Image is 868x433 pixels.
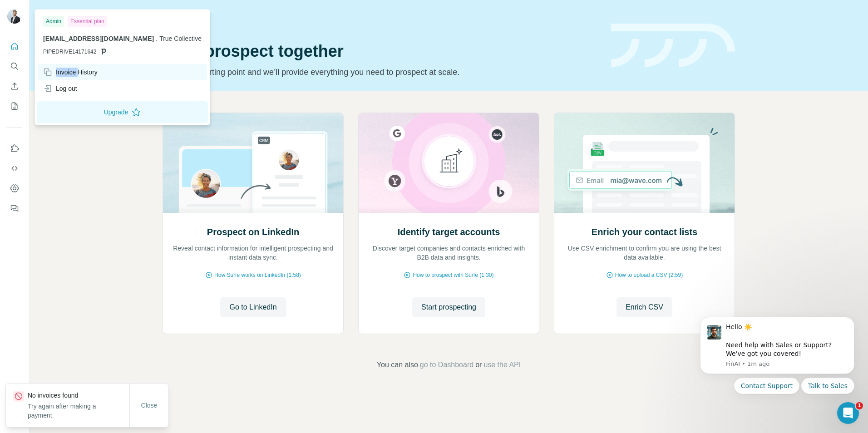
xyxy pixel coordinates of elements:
div: Log out [43,84,77,93]
iframe: Intercom live chat [837,402,859,424]
p: Pick your starting point and we’ll provide everything you need to prospect at scale. [163,66,600,79]
span: Close [141,401,158,410]
button: Use Surfe API [7,160,22,177]
img: Identify target accounts [358,113,539,213]
span: 1 [856,402,863,409]
span: True Collective [159,35,202,42]
p: Use CSV enrichment to confirm you are using the best data available. [563,244,725,262]
button: Use Surfe on LinkedIn [7,140,22,157]
button: Go to LinkedIn [220,297,286,317]
button: Dashboard [7,180,22,197]
button: go to Dashboard [420,359,473,370]
h1: Let’s prospect together [163,42,600,60]
span: How to upload a CSV (2:59) [615,271,683,279]
button: Enrich CSV [616,297,672,317]
button: Search [7,58,22,74]
button: Quick start [7,38,22,54]
button: Start prospecting [412,297,485,317]
button: use the API [483,359,521,370]
h2: Identify target accounts [398,226,500,238]
button: Close [135,397,164,413]
p: No invoices found [28,391,129,400]
button: Feedback [7,200,22,216]
p: Discover target companies and contacts enriched with B2B data and insights. [368,244,530,262]
span: [EMAIL_ADDRESS][DOMAIN_NAME] [43,35,154,42]
span: Enrich CSV [626,302,663,313]
div: Quick start [163,17,600,26]
span: Start prospecting [421,302,476,313]
img: Enrich your contact lists [554,113,735,213]
button: Upgrade [37,101,208,123]
span: or [475,359,482,370]
button: My lists [7,98,22,114]
iframe: Intercom notifications message [686,305,868,428]
span: Go to LinkedIn [229,302,276,313]
div: Invoice History [43,68,98,77]
h2: Prospect on LinkedIn [207,226,299,238]
span: How to prospect with Surfe (1:30) [413,271,493,279]
div: Admin [43,16,64,27]
span: You can also [377,359,418,370]
span: PIPEDRIVE14171642 [43,48,96,56]
img: Avatar [7,9,22,24]
button: Enrich CSV [7,78,22,94]
p: Try again after making a payment [28,402,129,420]
div: Essential plan [68,16,107,27]
span: . [156,35,158,42]
p: Reveal contact information for intelligent prospecting and instant data sync. [172,244,334,262]
img: banner [611,24,735,68]
h2: Enrich your contact lists [592,226,697,238]
span: How Surfe works on LinkedIn (1:58) [214,271,301,279]
img: Prospect on LinkedIn [163,113,344,213]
